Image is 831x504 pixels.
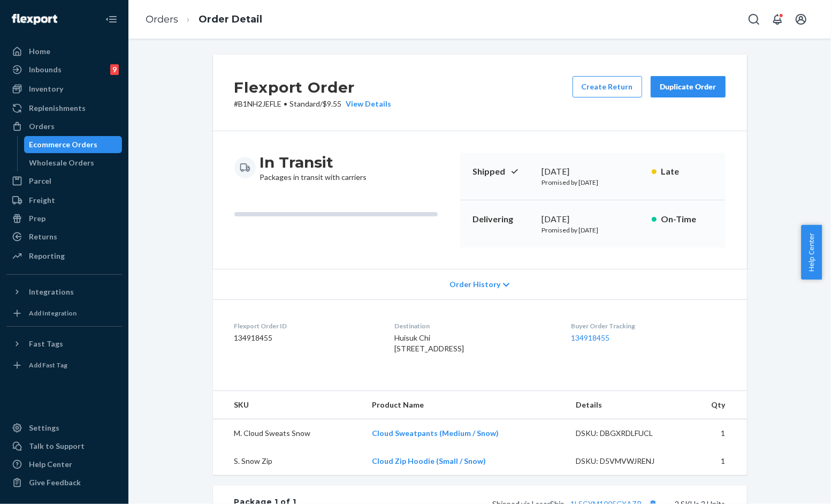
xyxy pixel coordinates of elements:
div: Returns [29,231,57,242]
button: Close Navigation [101,9,122,30]
a: Inbounds9 [6,61,122,78]
a: Order Detail [199,13,262,25]
div: Duplicate Order [660,81,716,92]
a: Inventory [6,80,122,97]
a: Freight [6,192,122,209]
ol: breadcrumbs [137,4,271,35]
a: Add Integration [6,305,122,322]
button: Fast Tags [6,335,122,352]
div: Packages in transit with carriers [260,153,367,183]
button: Help Center [801,225,822,280]
p: Shipped [472,166,533,178]
div: Reporting [29,251,65,261]
a: Prep [6,210,122,227]
a: 134918455 [571,333,609,342]
td: 1 [684,447,746,475]
div: Help Center [29,459,72,470]
th: Details [567,391,685,419]
button: Open notifications [767,9,788,30]
a: Help Center [6,456,122,473]
div: Inventory [29,84,63,94]
button: Open account menu [790,9,812,30]
h2: Flexport Order [234,76,392,99]
div: Give Feedback [29,477,81,488]
button: Open Search Box [743,9,765,30]
div: Wholesale Orders [29,157,95,168]
a: Add Fast Tag [6,357,122,374]
p: Late [661,166,713,178]
dt: Buyer Order Tracking [571,321,725,330]
span: Order History [449,279,500,290]
a: Talk to Support [6,438,122,455]
a: Orders [6,118,122,135]
div: Add Integration [29,309,77,318]
div: Add Fast Tag [29,360,67,370]
p: # B1NH2JEFLE / $9.55 [234,99,392,109]
div: 9 [110,64,119,75]
div: Fast Tags [29,338,63,349]
div: Home [29,46,50,57]
button: Give Feedback [6,474,122,491]
a: Cloud Zip Hoodie (Small / Snow) [372,456,486,465]
h3: In Transit [260,153,367,172]
img: Flexport logo [12,14,57,25]
a: Returns [6,228,122,245]
td: 1 [684,419,746,448]
th: Product Name [363,391,567,419]
dt: Destination [394,321,554,330]
div: Replenishments [29,103,86,114]
button: Integrations [6,283,122,300]
div: [DATE] [542,213,643,225]
div: Freight [29,195,55,206]
dd: 134918455 [234,333,377,343]
td: M. Cloud Sweats Snow [213,419,364,448]
p: Delivering [472,213,533,225]
a: Ecommerce Orders [24,136,123,153]
span: Huisuk Chi [STREET_ADDRESS] [394,333,464,353]
a: Replenishments [6,100,122,117]
p: Promised by [DATE] [542,178,643,187]
a: Parcel [6,172,122,190]
div: Settings [29,423,59,433]
p: On-Time [661,213,713,225]
a: Home [6,43,122,60]
th: Qty [684,391,746,419]
th: SKU [213,391,364,419]
div: Orders [29,121,55,132]
a: Orders [146,13,178,25]
a: Cloud Sweatpants (Medium / Snow) [372,428,499,438]
a: Reporting [6,247,122,265]
div: DSKU: D5VMVWJRENJ [576,456,676,467]
div: [DATE] [542,166,643,178]
div: Parcel [29,176,51,186]
span: • [284,99,288,108]
div: Inbounds [29,64,62,75]
td: S. Snow Zip [213,447,364,475]
p: Promised by [DATE] [542,225,643,235]
button: Duplicate Order [651,76,726,97]
a: Settings [6,419,122,437]
a: Wholesale Orders [24,154,123,171]
button: View Details [342,99,392,109]
div: Talk to Support [29,441,85,452]
div: Prep [29,213,45,224]
div: Integrations [29,287,74,297]
dt: Flexport Order ID [234,321,377,330]
span: Standard [290,99,321,108]
div: Ecommerce Orders [29,139,98,150]
div: DSKU: DBGXRDLFUCL [576,428,676,439]
button: Create Return [573,76,642,97]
